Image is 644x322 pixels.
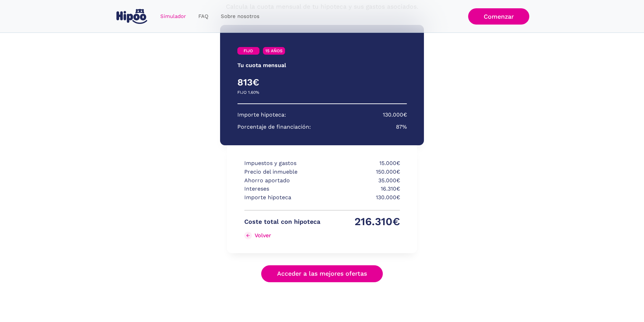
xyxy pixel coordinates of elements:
[154,10,192,23] a: Simulador
[324,218,400,226] p: 216.310€
[324,168,400,176] p: 150.000€
[244,176,320,185] p: Ahorro aportado
[324,185,400,193] p: 16.310€
[215,10,266,23] a: Sobre nosotros
[324,176,400,185] p: 35.000€
[192,10,215,23] a: FAQ
[237,111,286,119] p: Importe hipoteca:
[237,88,259,97] p: FIJO 1.60%
[244,168,320,176] p: Precio del inmueble
[237,61,286,70] p: Tu cuota mensual
[261,265,383,282] a: Acceder a las mejores ofertas
[396,123,407,131] p: 87%
[324,159,400,168] p: 15.000€
[244,159,320,168] p: Impuestos y gastos
[324,193,400,202] p: 130.000€
[237,123,311,131] p: Porcentaje de financiación:
[263,47,285,55] a: 15 AÑOS
[244,218,320,226] p: Coste total con hipoteca
[237,76,322,88] h4: 813€
[244,185,320,193] p: Intereses
[115,6,149,27] a: home
[167,18,477,296] div: Simulador Form success
[383,111,407,119] p: 130.000€
[244,193,320,202] p: Importe hipoteca
[468,8,529,25] a: Comenzar
[237,47,259,55] a: FIJO
[255,232,271,239] div: Volver
[244,230,320,241] a: Volver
